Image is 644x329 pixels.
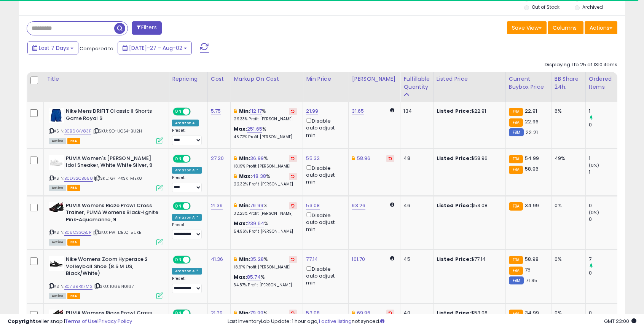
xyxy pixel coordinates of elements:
[437,155,500,162] div: $58.96
[174,257,183,263] span: ON
[234,220,297,234] div: %
[234,117,297,122] p: 29.33% Profit [PERSON_NAME]
[49,256,163,298] div: ASIN:
[92,229,141,235] span: | SKU: FW-DELQ-5UKE
[66,256,158,279] b: Nike Womens Zoom Hyperace 2 Volleyball Shoe (8.5 M US, Black/White)
[66,155,158,171] b: PUMA Women's [PERSON_NAME] Idol Sneaker, White White Silver, 9
[352,107,364,115] a: 31.65
[509,166,523,174] small: FBA
[49,138,66,144] span: All listings currently available for purchase on Amazon
[306,256,318,263] a: 77.14
[589,270,620,276] div: 0
[174,155,183,162] span: ON
[172,175,202,192] div: Preset:
[509,267,523,275] small: FBA
[507,21,547,34] button: Save View
[545,61,617,69] div: Displaying 1 to 25 of 1310 items
[239,107,250,115] b: Min:
[8,318,35,325] strong: Copyright
[250,256,264,263] a: 35.28
[604,318,636,325] span: 2025-08-10 23:00 GMT
[525,256,539,263] span: 58.98
[403,202,427,209] div: 46
[525,266,531,273] span: 75
[306,211,343,233] div: Disable auto adjust min
[65,318,97,325] a: Terms of Use
[403,256,427,263] div: 45
[250,107,262,115] a: 112.17
[49,293,66,299] span: All listings currently available for purchase on Amazon
[234,211,297,216] p: 32.23% Profit [PERSON_NAME]
[526,277,537,284] span: 71.35
[49,155,163,190] div: ASIN:
[94,283,134,289] span: | SKU: 1068140167
[306,164,343,186] div: Disable auto adjust min
[64,175,93,182] a: B0D32CB658
[239,202,250,209] b: Min:
[234,182,297,187] p: 22.32% Profit [PERSON_NAME]
[589,169,620,176] div: 1
[306,155,320,162] a: 55.32
[250,155,264,162] a: 36.99
[49,202,163,244] div: ASIN:
[555,108,580,115] div: 6%
[589,202,620,209] div: 0
[589,209,599,216] small: (0%)
[94,175,142,181] span: | SKU: G7-4XSK-MEK8
[589,216,620,223] div: 0
[172,120,199,126] div: Amazon AI
[47,75,166,83] div: Title
[437,107,471,115] b: Listed Price:
[509,118,523,127] small: FBA
[234,108,297,122] div: %
[172,276,202,293] div: Preset:
[64,128,91,134] a: B0B6KVV83F
[525,165,539,172] span: 58.96
[250,202,263,209] a: 79.99
[306,265,343,287] div: Disable auto adjust min
[172,75,204,83] div: Repricing
[231,72,303,102] th: The percentage added to the cost of goods (COGS) that forms the calculator for Min & Max prices.
[234,126,297,140] div: %
[589,155,620,162] div: 1
[437,256,471,263] b: Listed Price:
[66,108,158,124] b: Nike Mens DRIFIT Classic II Shorts Game Royal S
[589,162,599,168] small: (0%)
[403,75,430,91] div: Fulfillable Quantity
[64,229,91,236] a: B08CS3QBJP
[190,155,202,162] span: OFF
[190,257,202,263] span: OFF
[234,229,297,234] p: 54.96% Profit [PERSON_NAME]
[211,202,223,209] a: 21.39
[306,117,343,139] div: Disable auto adjust min
[172,222,202,240] div: Preset:
[247,273,261,281] a: 85.74
[239,172,252,180] b: Max:
[239,155,250,162] b: Min:
[172,214,202,221] div: Amazon AI *
[585,21,617,34] button: Actions
[582,4,603,10] label: Archived
[49,108,163,143] div: ASIN:
[129,44,182,52] span: [DATE]-27 - Aug-02
[247,220,264,227] a: 239.64
[190,203,202,209] span: OFF
[174,203,183,209] span: ON
[99,318,132,325] a: Privacy Policy
[190,109,202,115] span: OFF
[27,42,78,54] button: Last 7 Days
[49,108,64,123] img: 31dO-jMavXL._SL40_.jpg
[555,75,582,91] div: BB Share 24h.
[174,109,183,115] span: ON
[306,107,318,115] a: 21.99
[66,202,158,225] b: PUMA Womens Riaze Prowl Cross Trainer, PUMA Womens Black-Ignite Pink-Aquamarine, 9
[67,293,80,299] span: FBA
[211,155,224,162] a: 27.20
[8,318,132,325] div: seller snap | |
[589,108,620,115] div: 1
[234,220,247,227] b: Max:
[234,273,247,281] b: Max:
[437,155,471,162] b: Listed Price:
[247,125,262,133] a: 251.65
[49,256,64,271] img: 41DBvSiYIsL._SL40_.jpg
